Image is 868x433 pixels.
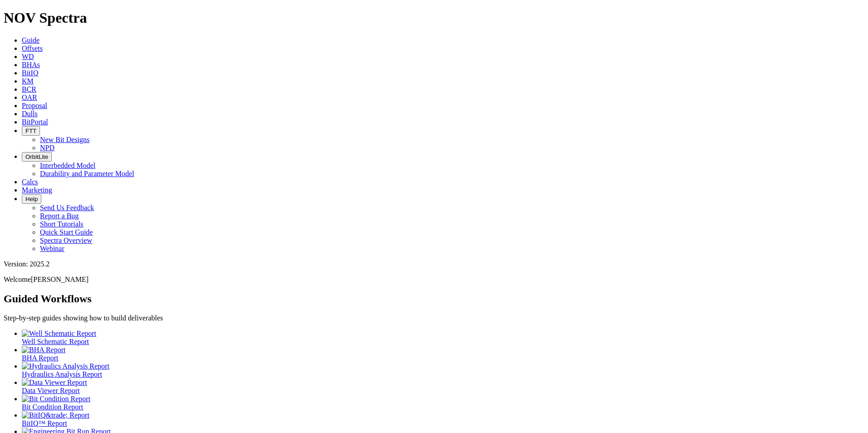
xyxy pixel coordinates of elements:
[22,44,43,52] a: Offsets
[22,61,40,69] a: BHAs
[22,152,52,162] button: OrbitLite
[22,330,96,338] img: Well Schematic Report
[22,362,864,378] a: Hydraulics Analysis Report Hydraulics Analysis Report
[40,170,134,177] a: Durability and Parameter Model
[22,186,52,194] a: Marketing
[22,419,67,427] span: BitIQ™ Report
[22,411,864,427] a: BitIQ&trade; Report BitIQ™ Report
[22,395,864,411] a: Bit Condition Report Bit Condition Report
[4,260,864,268] div: Version: 2025.2
[22,411,89,419] img: BitIQ&trade; Report
[25,153,48,160] span: OrbitLite
[40,228,93,236] a: Quick Start Guide
[4,314,864,322] p: Step-by-step guides showing how to build deliverables
[22,178,38,186] a: Calcs
[22,126,40,136] button: FTT
[40,245,64,252] a: Webinar
[22,379,864,394] a: Data Viewer Report Data Viewer Report
[22,379,87,387] img: Data Viewer Report
[25,128,36,134] span: FTT
[40,136,89,143] a: New Bit Designs
[22,69,38,77] a: BitIQ
[22,36,39,44] a: Guide
[22,85,36,93] a: BCR
[40,144,54,152] a: NPD
[22,395,90,403] img: Bit Condition Report
[22,330,864,345] a: Well Schematic Report Well Schematic Report
[22,77,34,85] a: KM
[22,346,864,362] a: BHA Report BHA Report
[22,93,37,101] a: OAR
[22,118,48,126] a: BitPortal
[22,194,41,204] button: Help
[4,10,864,26] h1: NOV Spectra
[40,204,94,212] a: Send Us Feedback
[4,293,864,305] h2: Guided Workflows
[40,236,92,244] a: Spectra Overview
[31,276,89,283] span: [PERSON_NAME]
[22,362,109,370] img: Hydraulics Analysis Report
[22,346,65,354] img: BHA Report
[22,387,80,394] span: Data Viewer Report
[22,370,102,378] span: Hydraulics Analysis Report
[40,212,79,220] a: Report a Bug
[22,354,58,362] span: BHA Report
[25,196,38,202] span: Help
[40,162,95,169] a: Interbedded Model
[4,276,864,284] p: Welcome
[40,220,84,228] a: Short Tutorials
[22,102,47,109] a: Proposal
[22,403,83,411] span: Bit Condition Report
[22,110,38,118] a: Dulls
[22,53,34,60] a: WD
[22,338,89,345] span: Well Schematic Report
